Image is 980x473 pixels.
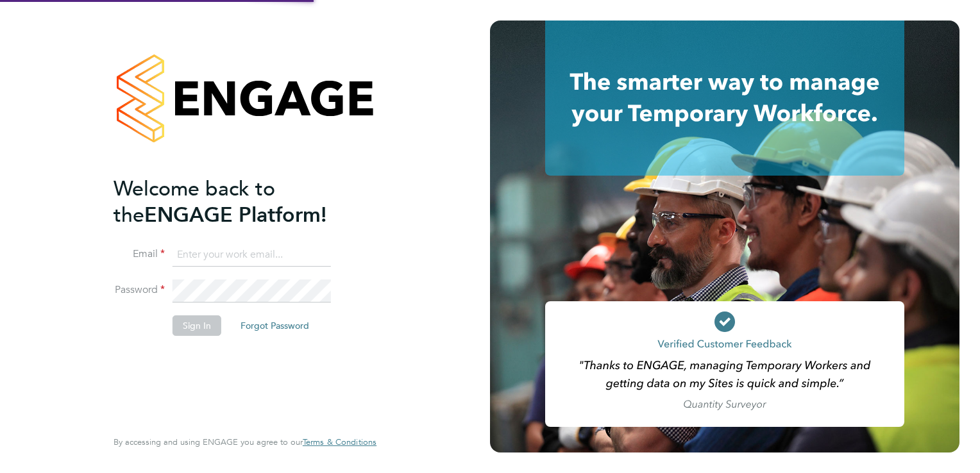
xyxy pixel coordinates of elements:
span: Terms & Conditions [303,436,376,447]
a: Terms & Conditions [303,437,376,447]
span: By accessing and using ENGAGE you agree to our [114,436,376,447]
button: Sign In [173,315,221,336]
h2: ENGAGE Platform! [114,176,364,228]
label: Email [114,247,165,261]
input: Enter your work email... [173,244,331,267]
label: Password [114,283,165,297]
button: Forgot Password [230,315,319,336]
span: Welcome back to the [114,176,275,228]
